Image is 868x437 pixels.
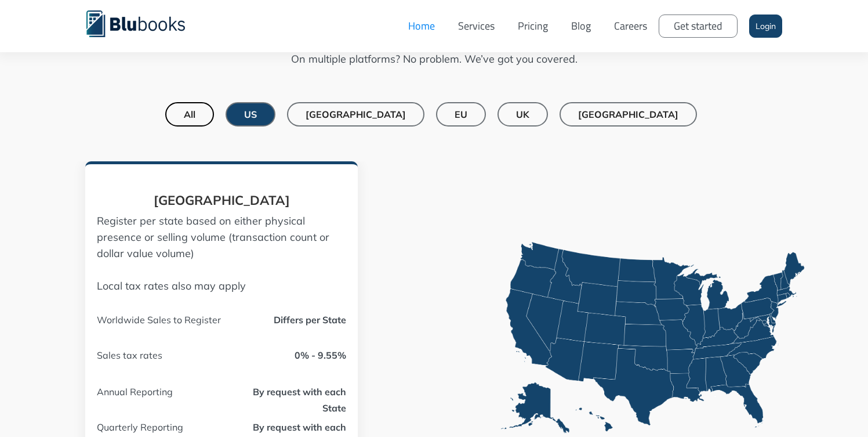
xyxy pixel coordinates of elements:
span: On multiple platforms? No problem. We’ve got you covered. [291,51,578,67]
a: Login [749,15,782,38]
strong: [GEOGRAPHIC_DATA] [97,193,346,207]
div: Differs per State [274,312,346,327]
div: Worldwide Sales to Register [97,312,234,327]
a: Blog [560,9,602,44]
div: UK [516,109,529,120]
div: Sales tax rates [97,347,234,363]
div: By request with each State [237,384,346,399]
div: By request with each State [237,419,346,434]
a: Get started [659,15,738,38]
a: Services [446,9,506,44]
a: Home [397,9,446,44]
div: [GEOGRAPHIC_DATA] [306,109,406,120]
div: EU [455,109,467,120]
div: [GEOGRAPHIC_DATA] [578,109,678,120]
a: home [86,9,202,37]
div: US [244,109,257,120]
a: Pricing [506,9,560,44]
p: Register per state based on either physical presence or selling volume (transaction count or doll... [97,213,346,294]
div: Quarterly Reporting [97,419,234,434]
div: Annual Reporting [97,384,234,399]
a: Careers [602,9,659,44]
div: 0% - 9.55% [295,347,346,363]
div: All [184,109,195,120]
